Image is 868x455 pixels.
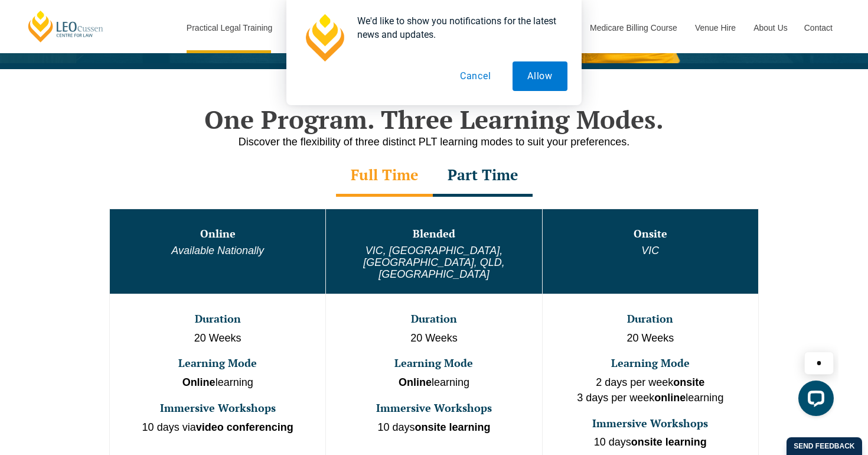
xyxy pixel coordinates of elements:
[631,436,707,448] strong: onsite learning
[111,420,324,435] p: 10 days via
[301,14,348,61] img: notification icon
[513,61,567,91] button: Allow
[327,228,540,240] h3: Blended
[544,435,757,450] p: 10 days
[415,421,491,433] strong: onsite learning
[111,357,324,369] h3: Learning Mode
[97,135,771,149] p: Discover the flexibility of three distinct PLT learning modes to suit your preferences.
[544,331,757,346] p: 20 Weeks
[399,376,432,388] strong: Online
[327,402,540,414] h3: Immersive Workshops
[327,375,540,391] p: learning
[544,357,757,369] h3: Learning Mode
[445,61,506,91] button: Cancel
[641,245,659,256] em: VIC
[433,155,533,197] div: Part Time
[327,420,540,435] p: 10 days
[363,245,504,280] em: VIC, [GEOGRAPHIC_DATA], [GEOGRAPHIC_DATA], QLD, [GEOGRAPHIC_DATA]
[111,402,324,414] h3: Immersive Workshops
[196,421,293,433] strong: video conferencing
[182,376,216,388] strong: Online
[327,357,540,369] h3: Learning Mode
[544,375,757,405] p: 2 days per week 3 days per week learning
[544,418,757,430] h3: Immersive Workshops
[327,331,540,346] p: 20 Weeks
[674,330,838,425] iframe: LiveChat chat widget
[111,228,324,240] h3: Online
[111,313,324,325] h3: Duration
[654,392,686,404] strong: online
[544,228,757,240] h3: Onsite
[544,313,757,325] h3: Duration
[111,375,324,391] p: learning
[97,105,771,134] h2: One Program. Three Learning Modes.
[327,313,540,325] h3: Duration
[336,155,433,197] div: Full Time
[348,14,567,41] div: We'd like to show you notifications for the latest news and updates.
[111,331,324,346] p: 20 Weeks
[171,245,264,256] em: Available Nationally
